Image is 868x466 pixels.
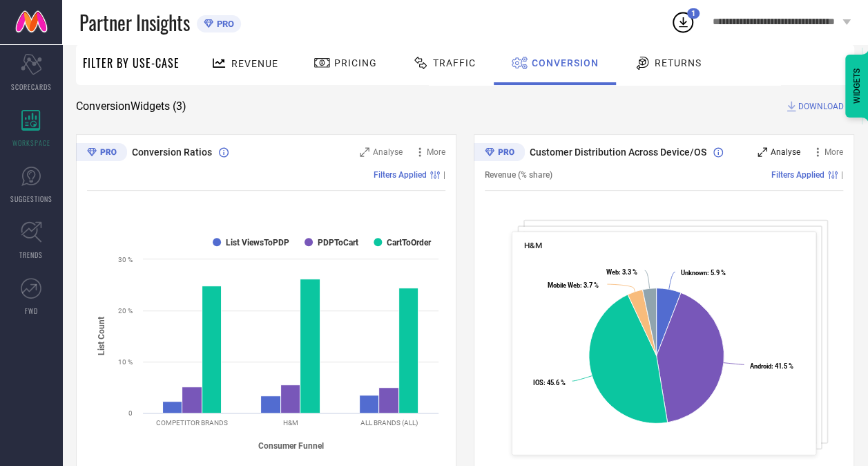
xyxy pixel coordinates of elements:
[533,378,566,386] text: : 45.6 %
[231,58,278,69] span: Revenue
[655,57,702,68] span: Returns
[374,170,427,180] span: Filters Applied
[97,317,106,355] tspan: List Count
[443,170,445,180] span: |
[606,268,637,276] text: : 3.3 %
[606,268,619,276] tspan: Web
[226,238,289,248] text: List ViewsToPDP
[532,57,599,68] span: Conversion
[334,57,377,68] span: Pricing
[156,419,228,427] text: COMPETITOR BRANDS
[533,378,543,386] tspan: IOS
[485,170,552,180] span: Revenue (% share)
[524,241,542,250] span: H&M
[758,147,767,157] svg: Zoom
[548,281,580,289] tspan: Mobile Web
[691,9,695,18] span: 1
[360,147,369,157] svg: Zoom
[530,147,706,158] span: Customer Distribution Across Device/OS
[258,441,324,451] tspan: Consumer Funnel
[213,19,234,29] span: PRO
[433,57,476,68] span: Traffic
[25,306,38,316] span: FWD
[118,307,133,315] text: 20 %
[671,10,695,35] div: Open download list
[79,8,190,37] span: Partner Insights
[841,170,843,180] span: |
[771,170,824,180] span: Filters Applied
[283,419,298,427] text: H&M
[132,147,212,158] span: Conversion Ratios
[19,250,43,260] span: TRENDS
[12,138,50,148] span: WORKSPACE
[387,238,432,248] text: CartToOrder
[548,281,599,289] text: : 3.7 %
[427,147,445,157] span: More
[10,194,52,204] span: SUGGESTIONS
[11,82,52,92] span: SCORECARDS
[771,147,800,157] span: Analyse
[76,100,186,113] span: Conversion Widgets ( 3 )
[750,362,793,370] text: : 41.5 %
[360,419,418,427] text: ALL BRANDS (ALL)
[83,55,180,71] span: Filter By Use-Case
[118,256,133,263] text: 30 %
[318,238,358,248] text: PDPToCart
[474,143,525,164] div: Premium
[681,269,726,277] text: : 5.9 %
[118,358,133,366] text: 10 %
[681,269,707,277] tspan: Unknown
[824,147,843,157] span: More
[798,100,844,113] span: DOWNLOAD
[373,147,403,157] span: Analyse
[76,143,127,164] div: Premium
[128,409,133,417] text: 0
[750,362,771,370] tspan: Android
